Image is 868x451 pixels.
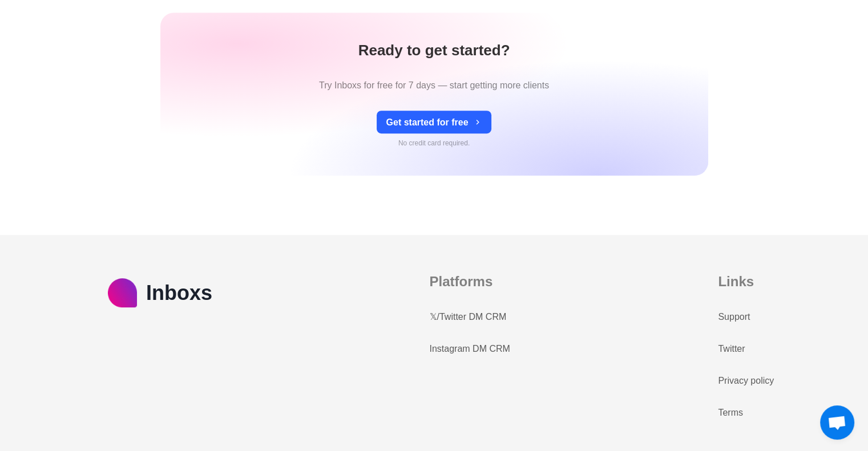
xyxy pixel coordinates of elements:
a: Privacy policy [718,374,774,388]
div: Open chat [820,405,854,440]
a: Terms [718,406,743,420]
p: No credit card required. [398,138,470,148]
a: Instagram DM CRM [429,342,510,356]
button: Get started for free [377,111,491,133]
a: Support [718,310,750,324]
a: 𝕏/Twitter DM CRM [429,310,506,324]
a: Twitter [718,342,745,356]
p: Try Inboxs for free for 7 days — start getting more clients [319,79,549,92]
h2: Inboxs [137,271,221,314]
h1: Ready to get started? [358,40,510,60]
img: logo [108,278,137,307]
b: Links [718,274,754,289]
b: Platforms [429,274,492,289]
